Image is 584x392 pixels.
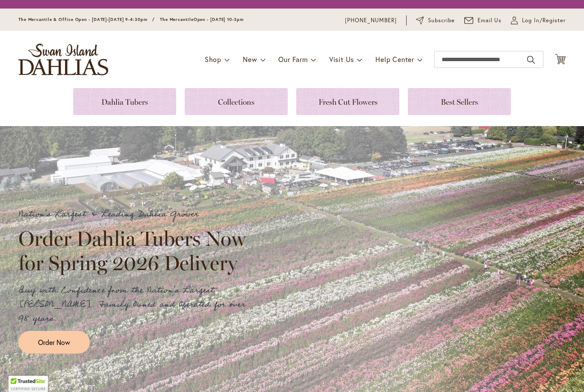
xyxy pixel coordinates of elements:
a: Log In/Register [511,16,566,25]
a: Email Us [464,16,502,25]
span: Email Us [478,16,502,25]
span: Our Farm [278,55,307,64]
h2: Order Dahlia Tubers Now for Spring 2026 Delivery [18,227,254,274]
span: Order Now [38,337,70,347]
p: Buy with Confidence from the Nation's Largest [PERSON_NAME]. Family Owned and Operated for over 9... [18,283,254,326]
a: [PHONE_NUMBER] [345,16,397,25]
span: Shop [205,55,221,64]
a: Subscribe [416,16,455,25]
a: Order Now [18,331,90,354]
a: store logo [18,44,108,75]
p: Nation's Largest & Leading Dahlia Grower [18,207,254,221]
span: New [243,55,257,64]
span: Subscribe [428,16,455,25]
span: Open - [DATE] 10-3pm [194,17,244,22]
span: Help Center [375,55,414,64]
span: The Mercantile & Office Open - [DATE]-[DATE] 9-4:30pm / The Mercantile [18,17,194,22]
span: Log In/Register [522,16,566,25]
span: Visit Us [329,55,354,64]
button: Search [527,53,535,67]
